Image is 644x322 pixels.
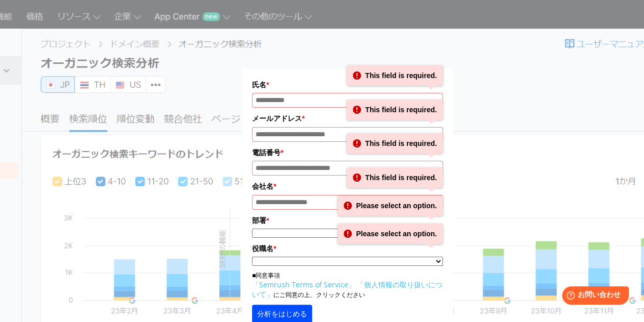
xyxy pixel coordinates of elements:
div: This field is required. [347,65,443,86]
label: 会社名 [252,181,443,192]
a: 「個人情報の取り扱いについて」 [252,280,442,299]
label: 部署 [252,215,443,226]
div: This field is required. [347,167,443,188]
label: メールアドレス [252,113,443,124]
div: This field is required. [347,133,443,154]
a: 「Semrush Terms of Service」 [252,280,355,289]
div: This field is required. [347,100,443,120]
p: ■同意事項 にご同意の上、クリックください [252,271,443,300]
label: 電話番号 [252,147,443,158]
label: 役職名 [252,243,443,254]
div: Please select an option. [338,195,443,216]
iframe: Help widget launcher [553,282,633,311]
div: Please select an option. [338,224,443,244]
label: 氏名 [252,79,443,90]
